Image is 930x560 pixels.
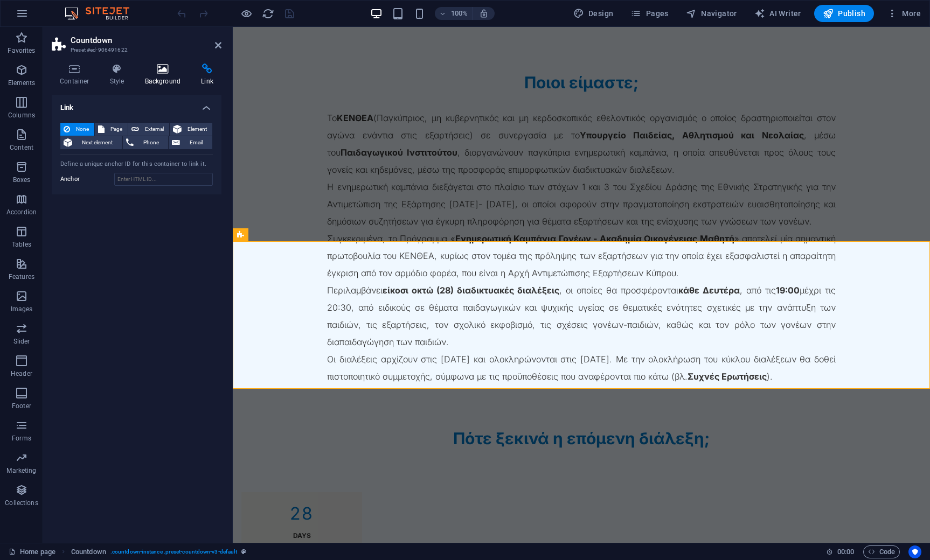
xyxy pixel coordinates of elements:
[887,8,921,19] span: More
[6,208,37,216] p: Accordion
[52,95,221,114] h4: Link
[626,5,672,22] button: Pages
[868,545,895,558] span: Code
[479,9,489,18] i: On resize automatically adjust zoom level to fit chosen device.
[11,305,33,313] p: Images
[682,5,741,22] button: Navigator
[10,143,33,152] p: Content
[12,240,31,249] p: Tables
[863,545,900,558] button: Code
[908,545,921,558] button: Usercentrics
[630,8,668,19] span: Pages
[569,5,618,22] button: Design
[435,7,473,20] button: 100%
[814,5,874,22] button: Publish
[137,136,165,149] span: Phone
[71,45,200,55] h3: Preset #ed-906491622
[261,7,274,20] button: reload
[75,136,119,149] span: Next element
[8,79,36,87] p: Elements
[9,545,55,558] a: Click to cancel selection. Double-click to open Pages
[262,8,274,20] i: Reload page
[71,545,106,558] span: Click to select. Double-click to edit
[451,7,468,20] h6: 100%
[62,7,143,20] img: Editor Logo
[11,369,32,378] p: Header
[826,545,855,558] h6: Session time
[95,123,128,136] button: Page
[5,499,38,507] p: Collections
[60,160,213,169] div: Define a unique anchor ID for this container to link it.
[60,136,122,149] button: Next element
[8,111,35,120] p: Columns
[12,434,31,443] p: Forms
[8,46,35,55] p: Favorites
[823,8,865,19] span: Publish
[102,64,137,86] h4: Style
[110,545,237,558] span: . countdown-instance .preset-countdown-v3-default
[137,64,193,86] h4: Background
[142,123,166,136] span: External
[883,5,925,22] button: More
[754,8,801,19] span: AI Writer
[170,123,212,136] button: Element
[9,272,34,281] p: Features
[240,7,253,20] button: Click here to leave preview mode and continue editing
[128,123,169,136] button: External
[569,5,618,22] div: Design (Ctrl+Alt+Y)
[845,548,846,556] span: :
[60,123,94,136] button: None
[6,466,36,475] p: Marketing
[185,123,209,136] span: Element
[573,8,614,19] span: Design
[169,136,212,149] button: Email
[750,5,806,22] button: AI Writer
[193,64,221,86] h4: Link
[13,337,30,346] p: Slider
[686,8,737,19] span: Navigator
[108,123,124,136] span: Page
[837,545,854,558] span: 00 00
[60,173,114,186] label: Anchor
[241,549,246,555] i: This element is a customizable preset
[71,36,221,45] h2: Countdown
[114,173,213,186] input: Enter HTML ID...
[71,545,246,558] nav: breadcrumb
[73,123,91,136] span: None
[123,136,169,149] button: Phone
[13,176,31,184] p: Boxes
[52,64,102,86] h4: Container
[183,136,209,149] span: Email
[12,402,31,410] p: Footer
